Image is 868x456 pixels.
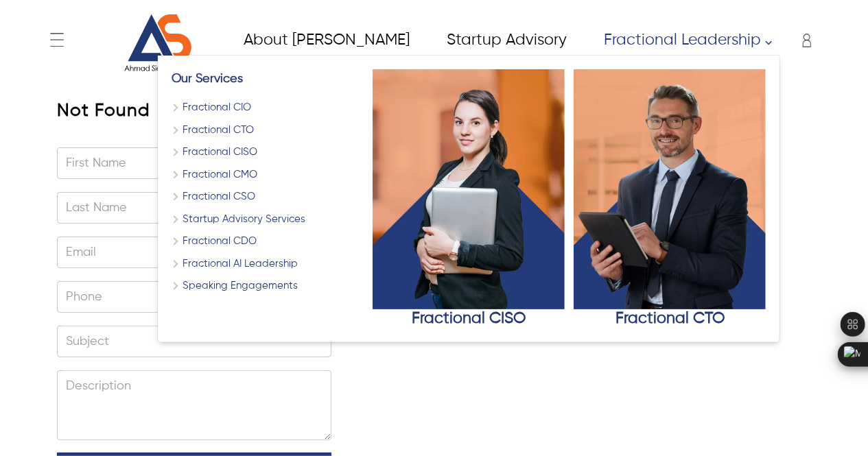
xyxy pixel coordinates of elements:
[588,25,779,56] a: Fractional Leadership
[172,145,364,160] a: Fractional CISO
[172,189,364,205] a: Fractional Chief Sales Officer
[172,212,364,228] a: Startup Advisory Services
[373,69,565,328] a: Fractional CISO
[793,27,814,54] div: Enter to Open SignUp and Register OverLay
[172,278,364,294] a: Speaking Engagements
[431,25,581,56] a: Startup Advisory
[172,167,364,183] a: Fractinal Chief Marketing Officer
[109,14,211,73] a: Website Logo for Ahmad Siddiqui
[110,14,209,73] img: Website Logo for Ahmad Siddiqui
[373,309,565,328] div: Fractional CISO
[574,69,766,328] a: Fractional CTO
[172,256,364,272] a: Fractional AI Leadership
[574,309,766,328] div: Fractional CTO
[373,69,565,309] img: Fractional CISO
[57,101,150,124] div: Not Found
[228,25,424,56] a: About Ahmad
[172,123,364,139] a: 2
[172,100,364,116] a: Fractional CIO
[172,73,243,85] a: Our Services
[57,101,331,124] div: Not Found
[574,69,766,309] img: Fractional CTO
[172,234,364,250] a: Fractional Data Leadership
